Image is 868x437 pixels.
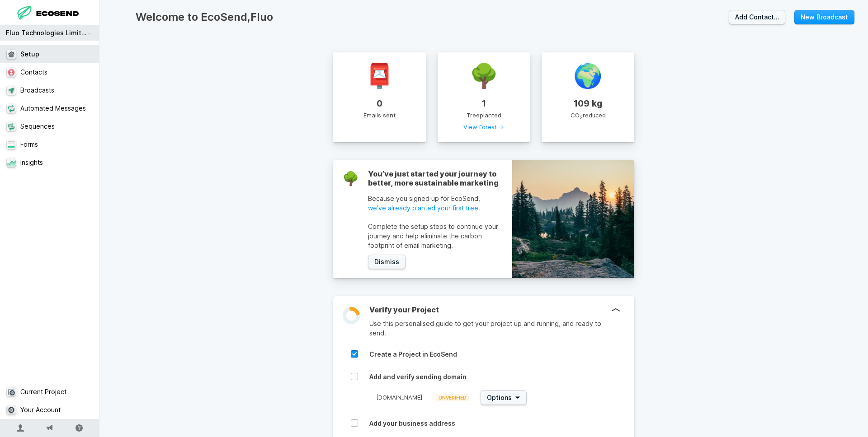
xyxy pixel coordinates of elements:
h4: Create a Project in EcoSend [369,350,666,358]
span: CO reduced [571,112,606,120]
h3: You’ve just started your journey to better, more sustainable marketing [368,169,503,187]
span: 109 kg [574,99,602,108]
span: 📮 [365,64,394,88]
sub: 2 [580,115,583,121]
span: 0 [377,99,382,108]
a: we've already planted your first tree. [368,203,503,213]
p: Use this personalised guide to get your project up and running, and ready to send. [369,319,612,338]
span: 🌳 [342,170,359,186]
span: Emails sent [363,112,396,118]
span: 🌳 [469,64,499,88]
h1: Welcome to EcoSend, Fluo [136,9,729,25]
span: 🌍 [573,64,603,88]
a: Add Contact… [729,10,785,25]
span: Tree planted [467,112,501,118]
p: Because you signed up for EcoSend, [368,194,503,213]
h3: Verify your Project [369,305,612,314]
span: UNVERIFIED [436,394,469,401]
span: [DOMAIN_NAME] [376,394,422,401]
span: 1 [482,99,486,108]
h4: Add your business address [369,419,666,428]
a: New Broadcast [794,10,854,25]
button: Dismiss [368,255,406,270]
button: Options [481,390,527,405]
p: Complete the setup steps to continue your journey and help eliminate the carbon footprint of emai... [368,222,503,250]
h4: Add and verify sending domain [369,373,666,381]
span: Options [487,393,512,402]
a: View Forest → [463,124,504,130]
